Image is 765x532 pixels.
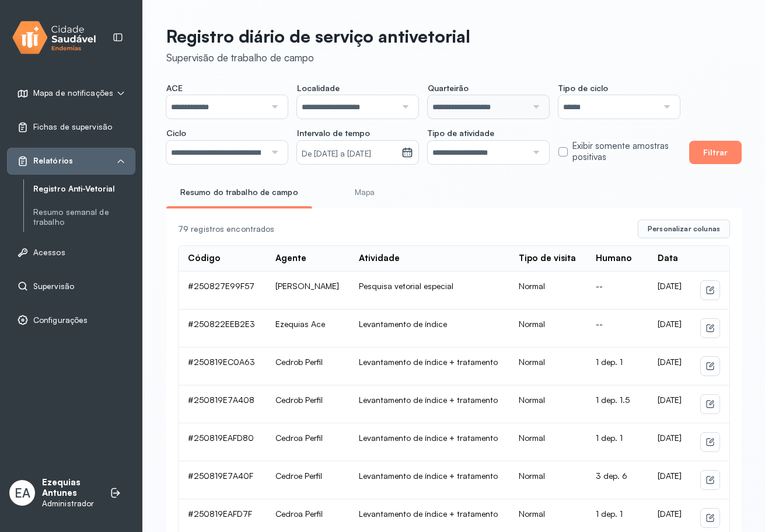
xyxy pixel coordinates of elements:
[33,184,135,194] a: Registro Anti-Vetorial
[33,248,65,258] span: Acessos
[596,357,639,367] div: 1 dep. 1
[350,385,509,423] td: Levantamento de índice + tratamento
[509,310,586,347] td: Normal
[266,461,350,499] td: Cedroe Perfil
[266,310,350,347] td: Ezequias Ace
[179,461,266,499] td: #250819E7A40F
[648,224,720,234] span: Personalizar colunas
[33,88,113,98] span: Mapa de notificações
[179,272,266,310] td: #250827E99F57
[166,83,183,93] span: ACE
[519,253,576,264] div: Tipo de visita
[179,385,266,423] td: #250819E7A408
[350,272,509,310] td: Pesquisa vetorial especial
[266,272,350,310] td: [PERSON_NAME]
[648,461,691,499] td: [DATE]
[648,310,691,347] td: [DATE]
[648,423,691,461] td: [DATE]
[266,385,350,423] td: Cedrob Perfil
[166,183,312,202] a: Resumo do trabalho de campo
[302,148,397,160] small: De [DATE] a [DATE]
[297,83,340,93] span: Localidade
[33,205,135,230] a: Resumo semanal de trabalho
[166,128,186,138] span: Ciclo
[596,281,639,291] div: --
[689,141,742,164] button: Filtrar
[17,246,125,258] a: Acessos
[509,423,586,461] td: Normal
[638,220,730,238] button: Personalizar colunas
[350,461,509,499] td: Levantamento de índice + tratamento
[428,128,494,138] span: Tipo de atividade
[166,26,470,47] p: Registro diário de serviço antivetorial
[596,433,639,443] div: 1 dep. 1
[179,423,266,461] td: #250819EAFD80
[42,477,98,499] p: Ezequias Antunes
[359,253,400,264] div: Atividade
[558,83,608,93] span: Tipo de ciclo
[322,183,408,202] a: Mapa
[33,315,88,325] span: Configurações
[266,347,350,385] td: Cedrob Perfil
[266,423,350,461] td: Cedroa Perfil
[297,128,370,138] span: Intervalo de tempo
[572,141,680,163] label: Exibir somente amostras positivas
[33,281,74,291] span: Supervisão
[509,347,586,385] td: Normal
[350,347,509,385] td: Levantamento de índice + tratamento
[17,280,125,292] a: Supervisão
[188,253,221,264] div: Código
[17,121,125,133] a: Fichas de supervisão
[33,182,135,196] a: Registro Anti-Vetorial
[166,51,470,64] div: Supervisão de trabalho de campo
[33,156,73,166] span: Relatórios
[179,347,266,385] td: #250819EC0A63
[15,485,30,500] span: EA
[178,224,628,234] div: 79 registros encontrados
[596,471,639,481] div: 3 dep. 6
[275,253,306,264] div: Agente
[596,509,639,519] div: 1 dep. 1
[596,395,639,405] div: 1 dep. 1.5
[648,272,691,310] td: [DATE]
[33,207,135,227] a: Resumo semanal de trabalho
[509,385,586,423] td: Normal
[658,253,678,264] div: Data
[42,499,98,509] p: Administrador
[648,347,691,385] td: [DATE]
[350,310,509,347] td: Levantamento de índice
[33,122,112,132] span: Fichas de supervisão
[428,83,469,93] span: Quarteirão
[17,314,125,326] a: Configurações
[509,272,586,310] td: Normal
[350,423,509,461] td: Levantamento de índice + tratamento
[509,461,586,499] td: Normal
[179,310,266,347] td: #250822EEB2E3
[596,253,632,264] div: Humano
[648,385,691,423] td: [DATE]
[12,19,96,57] img: logo.svg
[596,319,639,329] div: --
